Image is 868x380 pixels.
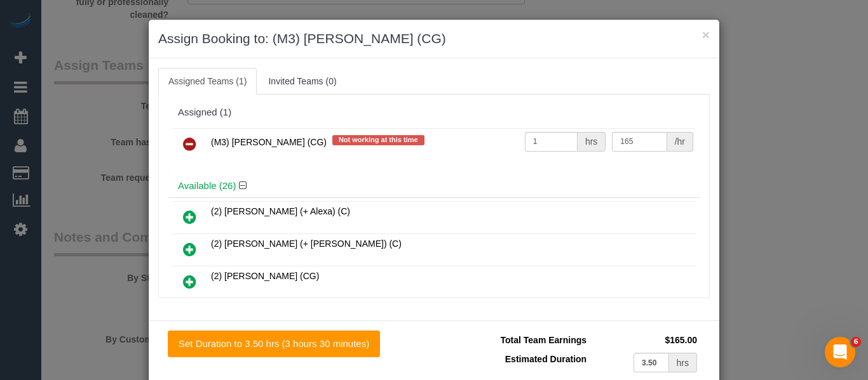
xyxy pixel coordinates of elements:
[825,337,855,367] iframe: Intercom live chat
[332,135,424,145] span: Not working at this time
[158,29,710,48] h3: Assign Booking to: (M3) [PERSON_NAME] (CG)
[851,337,861,347] span: 6
[211,271,319,281] span: (2) [PERSON_NAME] (CG)
[258,68,346,95] a: Invited Teams (0)
[158,68,257,95] a: Assigned Teams (1)
[211,206,350,216] span: (2) [PERSON_NAME] (+ Alexa) (C)
[667,132,693,152] div: /hr
[702,28,710,41] button: ×
[168,331,380,357] button: Set Duration to 3.50 hrs (3 hours 30 minutes)
[178,181,690,192] h4: Available (26)
[178,107,690,118] div: Assigned (1)
[578,132,606,152] div: hrs
[211,239,402,249] span: (2) [PERSON_NAME] (+ [PERSON_NAME]) (C)
[590,331,700,350] td: $165.00
[505,354,587,364] span: Estimated Duration
[211,137,327,147] span: (M3) [PERSON_NAME] (CG)
[444,331,590,350] td: Total Team Earnings
[669,353,697,372] div: hrs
